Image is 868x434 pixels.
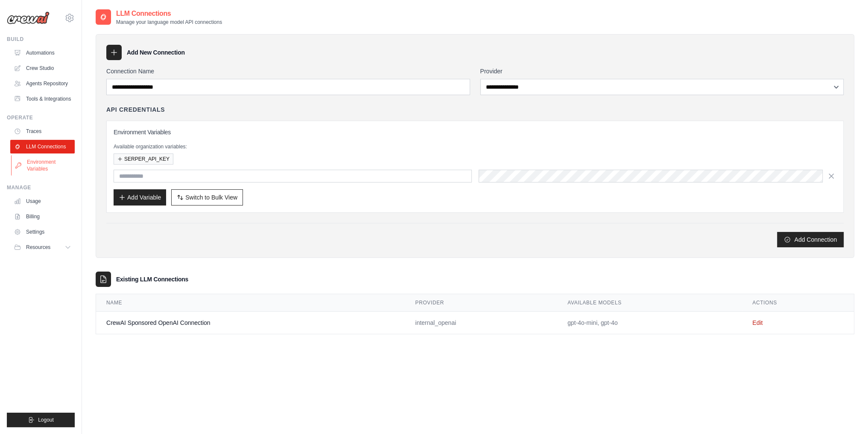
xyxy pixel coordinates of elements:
[10,225,75,239] a: Settings
[171,189,243,205] button: Switch to Bulk View
[405,312,557,334] td: internal_openai
[742,294,854,312] th: Actions
[116,9,222,19] h2: LLM Connections
[10,210,75,223] a: Billing
[10,194,75,208] a: Usage
[557,312,742,334] td: gpt-4o-mini, gpt-4o
[10,240,75,254] button: Resources
[114,189,166,205] button: Add Variable
[480,67,844,75] label: Provider
[10,61,75,75] a: Crew Studio
[114,143,836,150] p: Available organization variables:
[405,294,557,312] th: Provider
[185,193,237,202] span: Switch to Bulk View
[96,312,405,334] td: CrewAI Sponsored OpenAI Connection
[7,413,75,427] button: Logout
[38,417,54,423] span: Logout
[7,114,75,121] div: Operate
[116,19,222,26] p: Manage your language model API connections
[557,294,742,312] th: Available Models
[7,36,75,43] div: Build
[26,244,50,251] span: Resources
[10,92,75,106] a: Tools & Integrations
[10,124,75,138] a: Traces
[116,275,188,284] h3: Existing LLM Connections
[7,12,50,24] img: Logo
[114,128,836,136] h3: Environment Variables
[11,155,76,176] a: Environment Variables
[10,140,75,153] a: LLM Connections
[777,232,844,247] button: Add Connection
[96,294,405,312] th: Name
[127,48,185,57] h3: Add New Connection
[10,77,75,90] a: Agents Repository
[7,184,75,191] div: Manage
[752,319,763,326] a: Edit
[10,46,75,60] a: Automations
[106,105,165,114] h4: API Credentials
[114,153,173,165] button: SERPER_API_KEY
[106,67,470,75] label: Connection Name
